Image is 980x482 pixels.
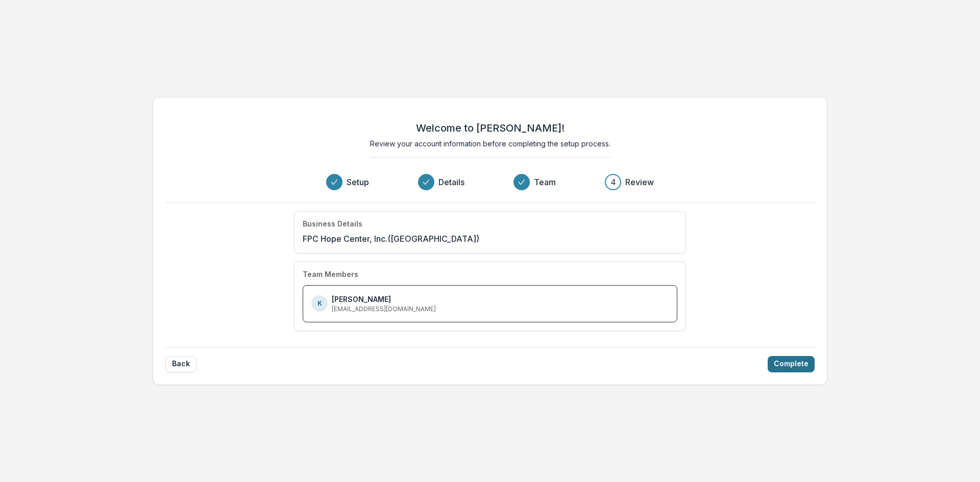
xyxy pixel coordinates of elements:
div: Progress [326,174,654,190]
h2: Welcome to [PERSON_NAME]! [416,122,565,134]
p: [EMAIL_ADDRESS][DOMAIN_NAME] [332,305,436,314]
h3: Details [438,176,464,188]
h4: Team Members [303,270,358,279]
button: Back [165,356,197,372]
p: K [317,299,322,308]
p: FPC Hope Center, Inc. ([GEOGRAPHIC_DATA]) [303,233,479,245]
p: Review your account information before completing the setup process. [370,138,610,149]
button: Complete [768,356,815,372]
h4: Business Details [303,220,362,229]
p: [PERSON_NAME] [332,294,391,305]
h3: Team [534,176,556,188]
h3: Review [625,176,654,188]
h3: Setup [347,176,369,188]
div: 4 [610,176,616,188]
